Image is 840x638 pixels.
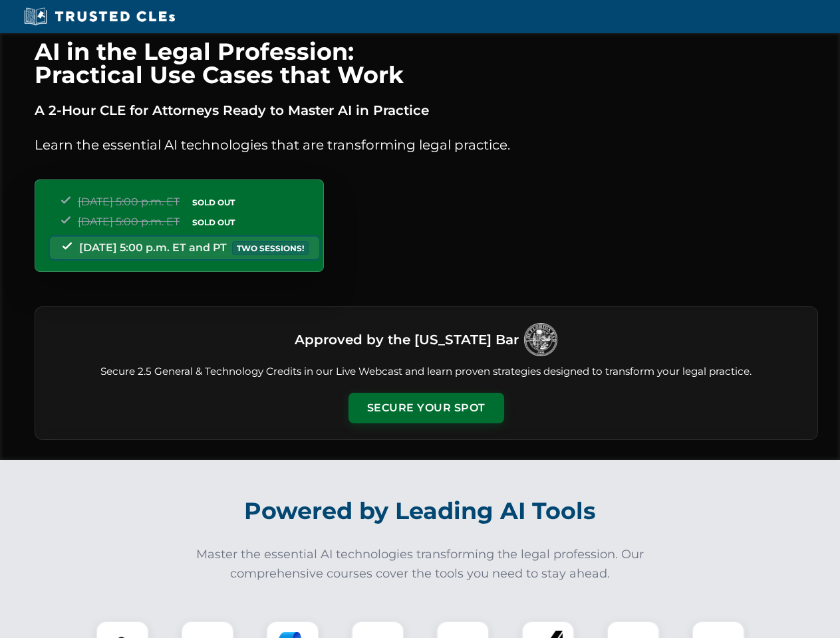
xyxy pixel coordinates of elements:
h2: Powered by Leading AI Tools [52,488,789,534]
h1: AI in the Legal Profession: Practical Use Cases that Work [35,40,818,86]
span: [DATE] 5:00 p.m. ET [78,215,180,228]
span: SOLD OUT [188,215,239,229]
p: Secure 2.5 General & Technology Credits in our Live Webcast and learn proven strategies designed ... [51,364,801,379]
p: Master the essential AI technologies transforming the legal profession. Our comprehensive courses... [188,545,653,584]
img: Trusted CLEs [20,7,179,27]
p: Learn the essential AI technologies that are transforming legal practice. [35,134,818,156]
span: SOLD OUT [188,195,239,209]
h3: Approved by the [US_STATE] Bar [295,328,519,352]
img: Logo [524,323,557,356]
p: A 2-Hour CLE for Attorneys Ready to Master AI in Practice [35,100,818,121]
span: [DATE] 5:00 p.m. ET [78,195,180,208]
button: Secure Your Spot [349,393,504,423]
